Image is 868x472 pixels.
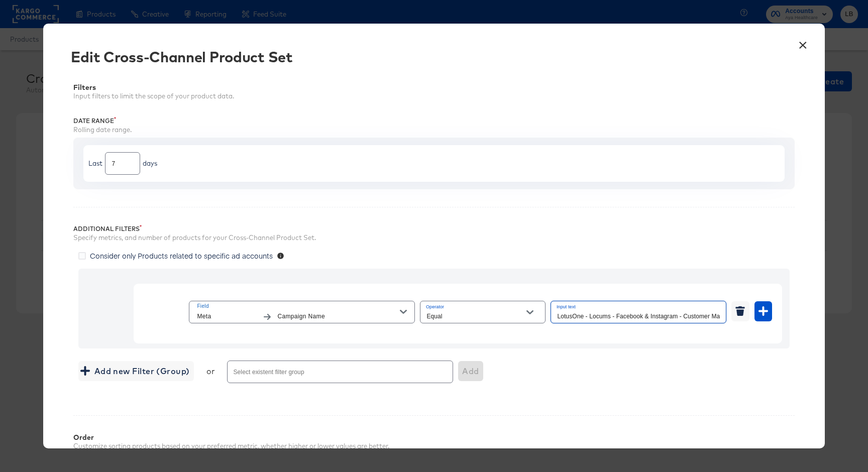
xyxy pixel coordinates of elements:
[73,225,794,233] div: Additional Filters
[189,301,415,323] button: FieldMetaCampaign Name
[88,159,102,168] div: Last
[73,83,794,91] div: Filters
[143,159,157,168] div: days
[105,149,140,170] input: Enter a number
[73,125,794,135] div: Rolling date range.
[73,117,794,125] div: Date Range
[90,251,273,261] span: Consider only Products related to specific ad accounts
[206,366,215,376] div: or
[71,49,292,65] div: Edit Cross-Channel Product Set
[794,34,812,52] button: ×
[522,305,537,320] button: Open
[78,361,193,381] button: Add new Filter (Group)
[73,433,389,441] div: Order
[73,233,794,243] div: Specify metrics, and number of products for your Cross-Channel Product Set.
[73,441,389,451] div: Customize sorting products based on your preferred metric, whether higher or lower values are bet...
[551,301,726,323] input: Input search term
[197,311,257,322] span: Meta
[277,311,400,322] span: Campaign Name
[82,364,189,378] span: Add new Filter (Group)
[73,91,794,101] div: Input filters to limit the scope of your product data.
[197,302,400,311] span: Field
